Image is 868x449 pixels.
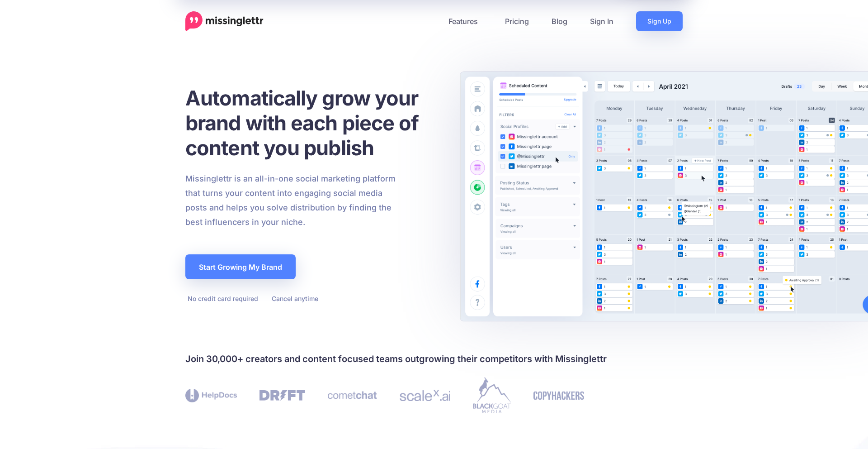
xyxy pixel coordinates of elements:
h1: Automatically grow your brand with each piece of content you publish [185,86,441,160]
a: Home [185,11,264,31]
a: Blog [540,11,579,31]
li: No credit card required [185,293,258,304]
a: Pricing [494,11,540,31]
a: Start Growing My Brand [185,254,296,279]
p: Missinglettr is an all-in-one social marketing platform that turns your content into engaging soc... [185,172,396,229]
a: Sign Up [636,11,683,31]
li: Cancel anytime [269,293,318,304]
h4: Join 30,000+ creators and content focused teams outgrowing their competitors with Missinglettr [185,352,683,366]
a: Sign In [579,11,625,31]
a: Features [437,11,494,31]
